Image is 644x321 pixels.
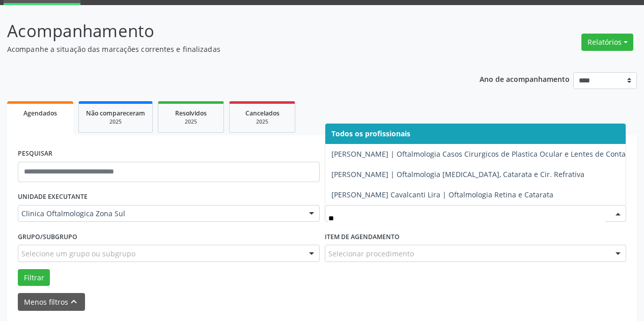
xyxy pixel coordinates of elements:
[480,72,570,85] p: Ano de acompanhamento
[328,248,414,259] span: Selecionar procedimento
[165,118,216,126] div: 2025
[331,149,632,159] span: [PERSON_NAME] | Oftalmologia Casos Cirurgicos de Plastica Ocular e Lentes de Contato
[18,269,50,286] button: Filtrar
[68,296,79,307] i: keyboard_arrow_up
[18,293,85,311] button: Menos filtroskeyboard_arrow_up
[21,209,299,219] span: Clinica Oftalmologica Zona Sul
[175,109,207,118] span: Resolvidos
[7,44,448,54] p: Acompanhe a situação das marcações correntes e finalizadas
[86,118,145,126] div: 2025
[581,34,633,51] button: Relatórios
[18,146,52,162] label: PESQUISAR
[237,118,288,126] div: 2025
[331,169,584,179] span: [PERSON_NAME] | Oftalmologia [MEDICAL_DATA], Catarata e Cir. Refrativa
[331,190,553,199] span: [PERSON_NAME] Cavalcanti Lira | Oftalmologia Retina e Catarata
[21,248,135,259] span: Selecione um grupo ou subgrupo
[245,109,279,118] span: Cancelados
[18,189,88,205] label: UNIDADE EXECUTANTE
[331,129,410,138] span: Todos os profissionais
[7,18,448,44] p: Acompanhamento
[18,229,77,245] label: Grupo/Subgrupo
[23,109,57,118] span: Agendados
[325,229,400,245] label: Item de agendamento
[86,109,145,118] span: Não compareceram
